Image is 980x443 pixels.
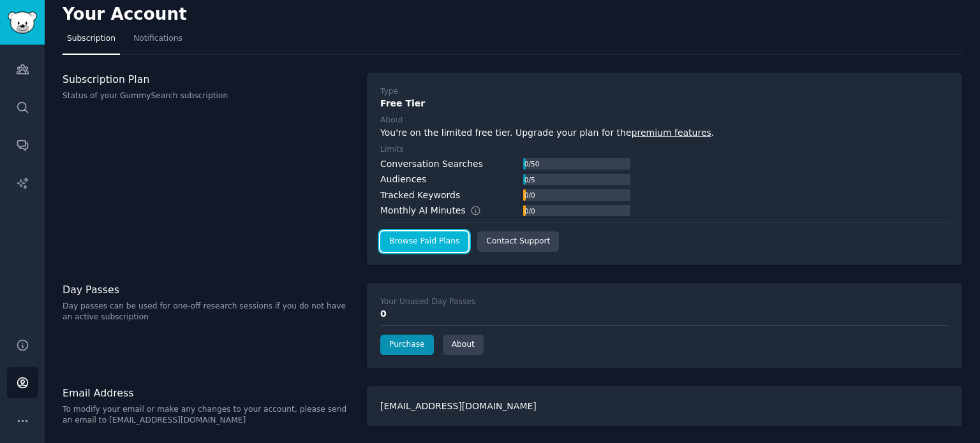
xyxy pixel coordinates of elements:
div: Conversation Searches [380,157,483,171]
p: Day passes can be used for one-off research sessions if you do not have an active subscription [63,301,353,323]
a: Browse Paid Plans [380,231,468,252]
p: To modify your email or make any changes to your account, please send an email to [EMAIL_ADDRESS]... [63,404,353,426]
div: [EMAIL_ADDRESS][DOMAIN_NAME] [367,386,962,426]
div: You're on the limited free tier. Upgrade your plan for the . [380,126,949,140]
div: Monthly AI Minutes [380,204,494,217]
a: Subscription [63,29,120,55]
h3: Day Passes [63,283,353,296]
div: 0 / 0 [523,205,536,217]
div: 0 / 50 [523,158,540,170]
h2: Your Account [63,4,187,25]
a: Contact Support [477,231,559,252]
div: Free Tier [380,97,949,110]
div: Your Unused Day Passes [380,296,475,308]
div: Tracked Keywords [380,189,460,202]
span: Subscription [67,33,115,45]
p: Status of your GummySearch subscription [63,91,353,102]
div: Audiences [380,173,426,186]
h3: Email Address [63,386,353,400]
div: 0 [380,307,949,321]
img: GummySearch logo [8,11,37,34]
a: About [443,335,484,355]
h3: Subscription Plan [63,73,353,86]
a: premium features [632,127,711,138]
a: Notifications [129,29,187,55]
div: Type [380,86,398,98]
div: About [380,115,403,126]
div: 0 / 0 [523,189,536,201]
span: Notifications [133,33,182,45]
a: Purchase [380,335,434,355]
div: Limits [380,144,404,156]
div: 0 / 5 [523,174,536,185]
